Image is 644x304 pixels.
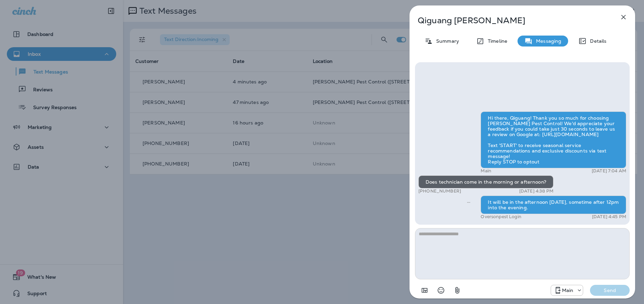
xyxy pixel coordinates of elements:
[418,188,461,194] p: [PHONE_NUMBER]
[434,283,448,297] button: Select an emoji
[592,168,626,174] p: [DATE] 7:04 AM
[562,288,574,293] p: Main
[481,196,626,214] div: It will be in the afternoon [DATE], sometime after 12pm into the evening.
[481,168,491,174] p: Main
[592,214,626,220] p: [DATE] 4:45 PM
[519,188,553,194] p: [DATE] 4:38 PM
[418,16,604,25] p: Qiguang [PERSON_NAME]
[467,199,470,205] span: Sent
[551,286,583,294] div: +1 (480) 400-1835
[433,38,459,44] p: Summary
[484,38,507,44] p: Timeline
[533,38,561,44] p: Messaging
[418,283,431,297] button: Add in a premade template
[481,214,521,220] p: Oversonpest Login
[587,38,606,44] p: Details
[418,175,553,188] div: Does technician come in the morning or afternoon?
[481,111,626,168] div: Hi there, Qiguang! Thank you so much for choosing [PERSON_NAME] Pest Control! We'd appreciate you...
